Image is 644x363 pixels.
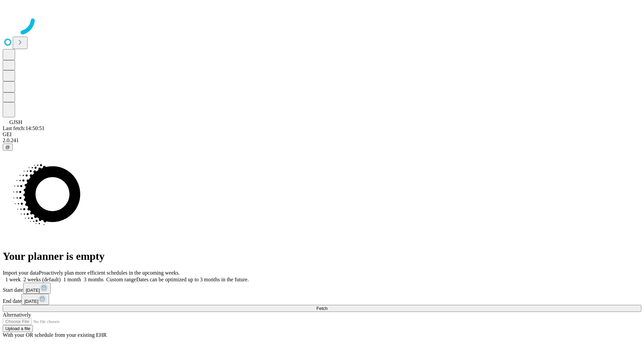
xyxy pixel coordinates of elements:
[3,312,31,318] span: Alternatively
[23,277,61,282] span: 2 weeks (default)
[3,283,641,294] div: Start date
[3,325,33,332] button: Upload a file
[3,294,641,305] div: End date
[136,277,249,282] span: Dates can be optimized up to 3 months in the future.
[9,119,22,125] span: GJSH
[39,270,180,276] span: Proactively plan more efficient schedules in the upcoming weeks.
[24,299,38,304] span: [DATE]
[3,270,39,276] span: Import your data
[63,277,81,282] span: 1 month
[3,131,641,137] div: GEI
[26,288,40,293] span: [DATE]
[106,277,136,282] span: Custom range
[5,277,21,282] span: 1 week
[316,306,327,311] span: Fetch
[3,305,641,312] button: Fetch
[3,125,45,131] span: Last fetch: 14:50:51
[3,137,641,144] div: 2.0.241
[3,250,641,263] h1: Your planner is empty
[5,145,10,150] span: @
[23,283,51,294] button: [DATE]
[84,277,104,282] span: 3 months
[21,294,49,305] button: [DATE]
[3,144,13,151] button: @
[3,332,107,338] span: With your OR schedule from your existing EHR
